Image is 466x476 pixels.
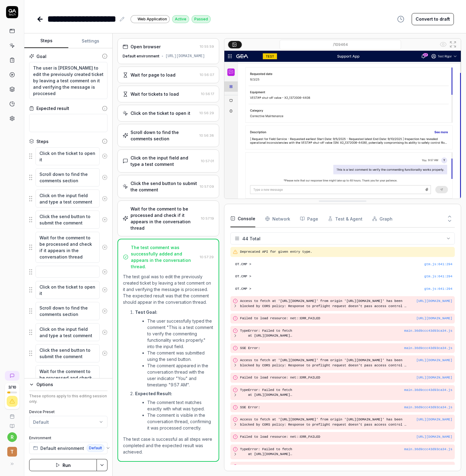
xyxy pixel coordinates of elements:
a: New conversation [5,371,19,381]
button: Remove step [100,214,110,226]
span: Default [87,444,104,452]
label: Device Preset [29,409,107,415]
pre: Access to fetch at '[URL][DOMAIN_NAME]' from origin '[URL][DOMAIN_NAME]' has been blocked by CORS... [240,417,416,427]
div: Suggestions [29,302,107,320]
button: [URL][DOMAIN_NAME] [416,358,452,363]
button: [URL][DOMAIN_NAME] [416,299,452,304]
div: Suggestions [29,281,107,300]
button: Remove step [100,241,110,253]
p: The test goal was to edit the previously created ticket by leaving a test comment on it and verif... [123,273,214,305]
label: Environment [29,435,107,441]
button: [URL][DOMAIN_NAME] [416,417,452,422]
pre: Failed to load resource: net::ERR_FAILED [240,375,452,380]
div: Suggestions [29,189,107,208]
div: Suggestions [29,344,107,363]
pre: Access to fetch at '[URL][DOMAIN_NAME]' from origin '[URL][DOMAIN_NAME]' has been blocked by CORS... [240,358,416,368]
button: Graph [372,210,393,227]
span: Default environment [40,445,84,451]
button: [URL][DOMAIN_NAME] [416,434,452,440]
button: Remove step [100,375,110,387]
button: main.36d9ccc43d93ca34.js [404,447,452,452]
button: Open in full screen [448,39,458,49]
div: Suggestions [29,265,107,278]
div: Goal [36,53,46,60]
time: 10:57:01 [201,159,214,163]
button: Options [29,381,107,388]
button: Settings [68,34,112,48]
div: Open browser [131,43,161,50]
button: gtm.js:641:294 [424,274,452,279]
pre: TypeError: Failed to fetch at [URL][DOMAIN_NAME] at t.<computed> ([URL][DOMAIN_NAME]) at [DOMAIN_... [240,388,404,398]
div: Wait for tickets to load [131,91,179,97]
time: 10:56:29 [199,111,214,115]
button: Convert to draft [412,13,454,25]
div: main.36d9ccc43d93ca34.js [404,388,452,393]
pre: Failed to load resource: net::ERR_FAILED [240,434,452,440]
pre: Deprecated API for given entry type. [240,249,452,255]
div: Suggestions [29,365,107,397]
div: Default environment [123,53,159,59]
button: Remove step [100,266,110,278]
button: r [7,432,17,442]
div: [URL][DOMAIN_NAME] [165,53,205,59]
a: Documentation [2,419,22,429]
button: Remove step [100,305,110,317]
div: gtm.js : 641 : 294 [424,274,452,279]
button: Steps [24,34,68,48]
div: Default [33,419,49,425]
time: 10:56:38 [199,133,214,138]
button: [URL][DOMAIN_NAME] [416,375,452,380]
div: gtm.js : 641 : 294 [424,262,452,267]
pre: OT.CMP > [235,286,452,292]
pre: Access to fetch at '[URL][DOMAIN_NAME]' from origin '[URL][DOMAIN_NAME]' has been blocked by CORS... [240,299,416,309]
strong: Expected Result: [135,391,172,396]
span: 3 / 10 [8,385,16,389]
pre: OT.CMP > [235,262,452,267]
button: Default environmentDefault [29,442,107,454]
button: gtm.js:641:294 [424,286,452,292]
pre: Failed to load resource: net::ERR_FAILED [240,316,452,321]
button: Page [300,210,318,227]
li: The user successfully typed the comment "This is a test comment to verify the commenting function... [147,318,214,350]
time: 10:57:29 [200,255,214,259]
div: Active [172,15,189,23]
pre: SSE Error: [240,464,452,469]
div: [URL][DOMAIN_NAME] [416,316,452,321]
button: Show all interative elements [438,39,448,49]
div: Click on the ticket to open it [131,110,190,116]
li: The comment is visible in the conversation thread, confirming it was processed correctly. [147,412,214,431]
button: gtm.js:641:294 [424,262,452,267]
div: Scroll down to find the comments section [131,129,197,142]
pre: OT.CMP > [235,274,452,279]
img: Screenshot [224,51,461,199]
button: Remove step [100,171,110,183]
span: Web Application [138,16,167,22]
button: Remove step [100,193,110,205]
div: Suggestions [29,168,107,187]
button: main.36d9ccc43d93ca34.js [404,405,452,410]
p: The test case is successful as all steps were completed and the expected result was achieved. [123,436,214,455]
pre: SSE Error: [240,346,452,351]
div: gtm.js : 641 : 294 [424,286,452,292]
div: Options [36,381,107,388]
button: main.36d9ccc43d93ca34.js [404,464,452,469]
a: Web Application [131,15,170,23]
time: 10:56:17 [201,92,214,96]
button: Test & Agent [328,210,362,227]
button: main.36d9ccc43d93ca34.js [404,328,452,334]
pre: SSE Error: [240,405,452,410]
div: Wait for page to load [131,72,175,78]
div: Steps [36,138,49,145]
div: Suggestions [29,147,107,166]
button: main.36d9ccc43d93ca34.js [404,346,452,351]
div: Click the send button to submit the comment [131,180,197,193]
time: 10:57:09 [200,184,214,189]
button: Network [265,210,290,227]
